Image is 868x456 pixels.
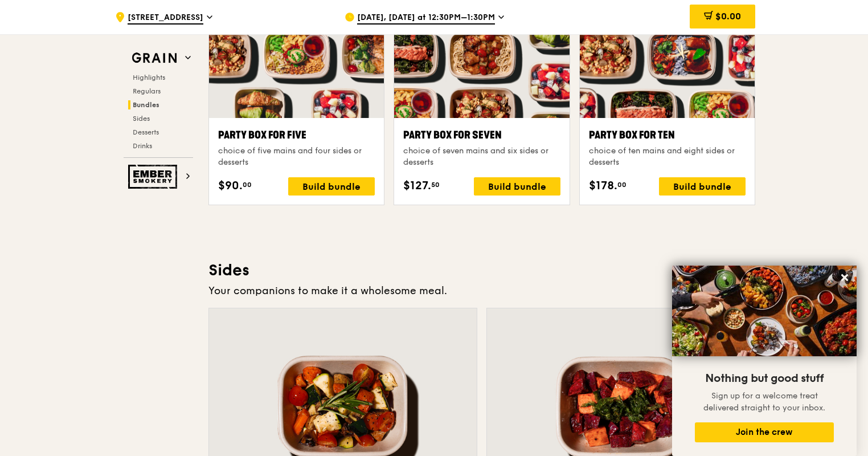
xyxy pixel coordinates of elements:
span: $90. [218,177,243,194]
h3: Sides [208,260,755,280]
div: Party Box for Ten [589,127,746,143]
span: Highlights [133,74,165,82]
div: choice of five mains and four sides or desserts [218,145,375,168]
img: DSC07876-Edit02-Large.jpeg [672,266,857,356]
div: Build bundle [659,177,746,196]
div: Your companions to make it a wholesome meal. [208,283,755,299]
span: Nothing but good stuff [705,372,824,385]
span: [STREET_ADDRESS] [128,12,203,25]
span: Drinks [133,142,152,150]
div: choice of seven mains and six sides or desserts [403,145,560,168]
span: 00 [617,180,627,189]
span: $127. [403,177,431,194]
button: Close [836,268,854,287]
span: 50 [431,180,440,189]
img: Grain web logo [128,48,181,68]
div: Party Box for Seven [403,127,560,143]
span: $178. [589,177,617,194]
div: choice of ten mains and eight sides or desserts [589,145,746,168]
span: $0.00 [715,11,741,22]
span: [DATE], [DATE] at 12:30PM–1:30PM [357,12,495,25]
span: Sign up for a welcome treat delivered straight to your inbox. [703,391,825,413]
span: 00 [243,180,252,189]
div: Build bundle [474,177,560,196]
span: Desserts [133,128,159,136]
span: Bundles [133,101,159,109]
div: Build bundle [288,177,375,196]
span: Regulars [133,87,161,95]
button: Join the crew [695,422,834,442]
span: Sides [133,115,150,123]
img: Ember Smokery web logo [128,165,181,189]
div: Party Box for Five [218,127,375,143]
